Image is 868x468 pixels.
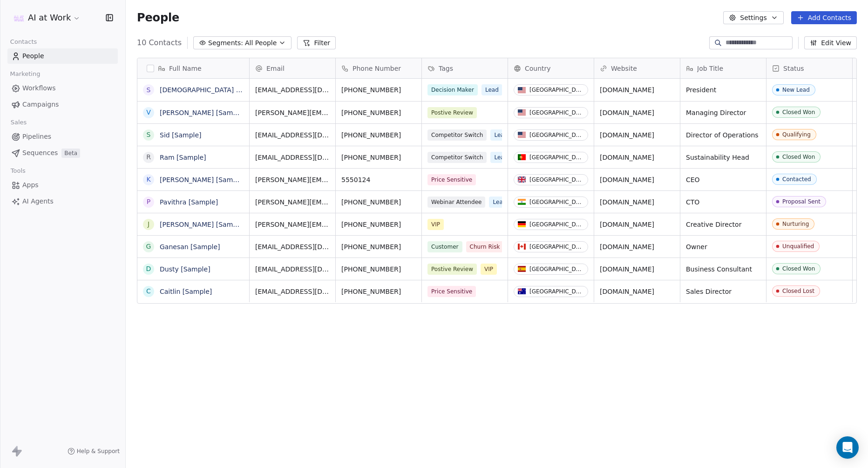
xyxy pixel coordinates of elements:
[427,264,477,275] span: Postive Review
[6,35,41,49] span: Contacts
[255,85,330,95] span: [EMAIL_ADDRESS][DOMAIN_NAME]
[6,67,44,81] span: Marketing
[686,175,760,184] span: CEO
[255,130,330,140] span: [EMAIL_ADDRESS][DOMAIN_NAME]
[529,154,584,161] div: [GEOGRAPHIC_DATA]
[137,37,182,48] span: 10 Contacts
[147,85,151,95] div: S
[77,448,120,455] span: Help & Support
[341,287,416,296] span: [PHONE_NUMBER]
[529,221,584,228] div: [GEOGRAPHIC_DATA]
[686,130,760,140] span: Director of Operations
[427,129,487,141] span: Competitor Switch
[686,108,760,117] span: Managing Director
[782,176,811,183] div: Contacted
[439,64,453,73] span: Tags
[160,243,220,251] a: Ganesan [Sample]
[782,154,815,160] div: Closed Won
[422,58,508,78] div: Tags
[336,58,421,78] div: Phone Number
[146,175,150,184] div: K
[7,145,118,161] a: SequencesBeta
[255,153,330,162] span: [EMAIL_ADDRESS][DOMAIN_NAME]
[7,177,118,193] a: Apps
[600,198,654,206] a: [DOMAIN_NAME]
[160,265,210,273] a: Dusty [Sample]
[427,84,478,95] span: Decision Maker
[137,58,249,78] div: Full Name
[427,107,477,118] span: Postive Review
[341,153,416,162] span: [PHONE_NUMBER]
[600,131,654,139] a: [DOMAIN_NAME]
[782,221,809,227] div: Nurturing
[160,131,202,139] a: Sid [Sample]
[7,48,118,64] a: People
[686,197,760,207] span: CTO
[723,11,783,24] button: Settings
[160,288,212,295] a: Caitlin [Sample]
[341,265,416,274] span: [PHONE_NUMBER]
[508,58,594,78] div: Country
[255,175,330,184] span: [PERSON_NAME][EMAIL_ADDRESS][DOMAIN_NAME]
[160,154,206,161] a: Ram [Sample]
[782,87,810,93] div: New Lead
[11,10,82,26] button: AI at Work
[766,58,852,78] div: Status
[490,152,511,163] span: Lead
[255,287,330,296] span: [EMAIL_ADDRESS][DOMAIN_NAME]
[600,288,654,295] a: [DOMAIN_NAME]
[686,153,760,162] span: Sustainability Head
[782,198,821,205] div: Proposal Sent
[7,81,118,96] a: Workflows
[147,130,151,140] div: S
[22,180,39,190] span: Apps
[28,12,71,24] span: AI at Work
[427,219,444,230] span: VIP
[782,288,814,294] div: Closed Lost
[22,83,56,93] span: Workflows
[782,131,811,138] div: Qualifying
[680,58,766,78] div: Job Title
[466,241,504,252] span: Churn Risk
[146,242,151,251] div: G
[600,265,654,273] a: [DOMAIN_NAME]
[7,164,29,178] span: Tools
[600,109,654,116] a: [DOMAIN_NAME]
[13,12,24,23] img: AI%20at%20Work%20Logo%20For%20Dark%20BG.png
[7,97,118,112] a: Campaigns
[529,176,584,183] div: [GEOGRAPHIC_DATA]
[341,220,416,229] span: [PHONE_NUMBER]
[341,175,416,184] span: 5550124
[147,197,150,207] div: P
[427,152,487,163] span: Competitor Switch
[7,129,118,144] a: Pipelines
[782,243,814,250] div: Unqualified
[600,86,654,94] a: [DOMAIN_NAME]
[481,84,502,95] span: Lead
[686,242,760,251] span: Owner
[22,51,44,61] span: People
[22,132,51,142] span: Pipelines
[148,219,149,229] div: J
[489,197,510,208] span: Lead
[22,148,58,158] span: Sequences
[529,132,584,138] div: [GEOGRAPHIC_DATA]
[266,64,285,73] span: Email
[353,64,401,73] span: Phone Number
[22,197,54,206] span: AI Agents
[686,85,760,95] span: President
[427,174,476,185] span: Price Sensitive
[600,243,654,251] a: [DOMAIN_NAME]
[427,241,462,252] span: Customer
[611,64,637,73] span: Website
[529,266,584,272] div: [GEOGRAPHIC_DATA]
[804,36,857,49] button: Edit View
[146,264,151,274] div: D
[529,87,584,93] div: [GEOGRAPHIC_DATA]
[255,197,330,207] span: [PERSON_NAME][EMAIL_ADDRESS][DOMAIN_NAME]
[600,221,654,228] a: [DOMAIN_NAME]
[697,64,723,73] span: Job Title
[160,109,245,116] a: [PERSON_NAME] [Sample]
[146,286,151,296] div: C
[255,220,330,229] span: [PERSON_NAME][EMAIL_ADDRESS][DOMAIN_NAME]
